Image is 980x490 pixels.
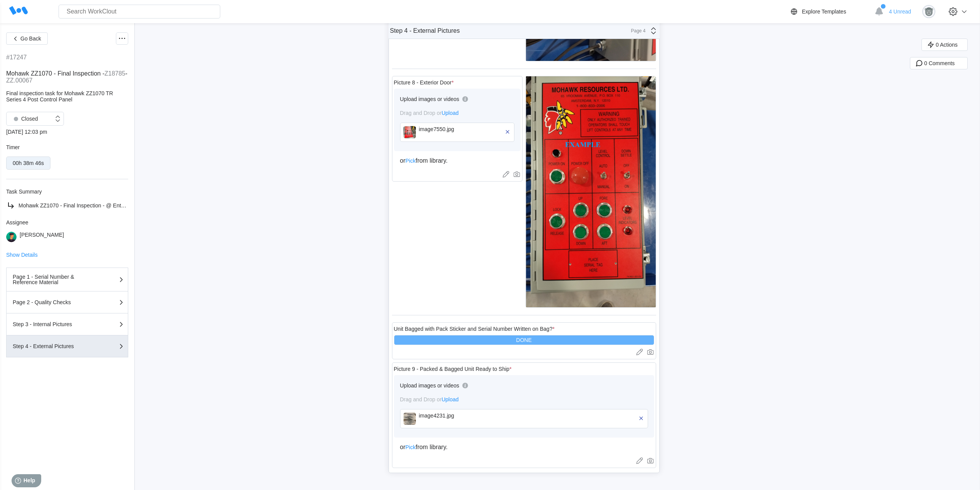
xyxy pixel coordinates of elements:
div: Closed [10,113,38,124]
a: Explore Templates [789,7,871,16]
div: Page 1 - Serial Number & Reference Material [13,274,90,285]
div: Step 4 - External Pictures [390,27,460,34]
span: Upload [442,110,459,116]
button: 0 Actions [921,39,968,51]
button: Step 3 - Internal Pictures [6,313,128,335]
span: Pick [405,158,415,164]
div: Assignee [6,219,128,226]
div: Task Summary [6,189,128,195]
a: Mohawk ZZ1070 - Final Inspection - @ Enter the Job Number (Format: M12345) - @ Enter Serial Numbe... [6,201,128,210]
div: Unit Bagged with Pack Sticker and Serial Number Written on Bag? [394,326,555,332]
span: - [125,70,127,77]
div: Step 4 - External Pictures [13,344,90,349]
span: Pick [405,444,415,450]
span: 0 Comments [924,61,955,66]
input: Search WorkClout [59,5,220,19]
img: user.png [6,232,17,242]
div: Picture 8 - Exterior Door [394,79,454,86]
span: 4 Unread [889,8,911,15]
button: Show Details [6,252,38,258]
span: Go Back [20,36,41,41]
button: Step 4 - External Pictures [6,335,128,357]
div: Upload images or videos [400,382,459,389]
img: gorilla.png [922,5,935,18]
button: 0 Comments [910,57,968,69]
mark: Z18785 [104,70,125,77]
div: or from library. [400,157,514,164]
div: #17247 [6,54,27,61]
div: Explore Templates [802,8,846,15]
span: Mohawk ZZ1070 - Final Inspection - @ Enter the Job Number (Format: M12345) - @ Enter Serial Numbe... [18,202,319,209]
div: Upload images or videos [400,96,459,102]
div: [PERSON_NAME] [20,232,64,242]
img: image4231.jpg [404,413,416,425]
div: Step 3 - Internal Pictures [13,322,90,327]
div: or from library. [400,444,648,451]
div: image4231.jpg [419,413,508,419]
div: Final inspection task for Mohawk ZZ1070 TR Series 4 Post Control Panel [6,90,128,103]
div: 00h 38m 46s [13,160,44,166]
span: Drag and Drop or [400,396,459,402]
div: image7550.jpg [419,126,504,132]
img: image7550.jpg [404,126,416,138]
div: Picture 9 - Packed & Bagged Unit Ready to Ship [394,366,512,372]
button: Go Back [6,32,48,45]
button: Page 1 - Serial Number & Reference Material [6,268,128,291]
span: Upload [442,396,459,402]
div: Page 2 - Quality Checks [13,300,90,305]
span: 0 Actions [936,42,958,47]
button: Page 2 - Quality Checks [6,291,128,313]
div: DONE [516,337,531,343]
span: Mohawk ZZ1070 - Final Inspection - [6,70,104,77]
mark: ZZ.00067 [6,77,32,84]
span: Drag and Drop or [400,110,459,116]
div: Timer [6,144,128,150]
div: Page 4 [627,28,646,34]
img: Doorexterior.jpg [526,76,656,307]
div: [DATE] 12:03 pm [6,129,128,135]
